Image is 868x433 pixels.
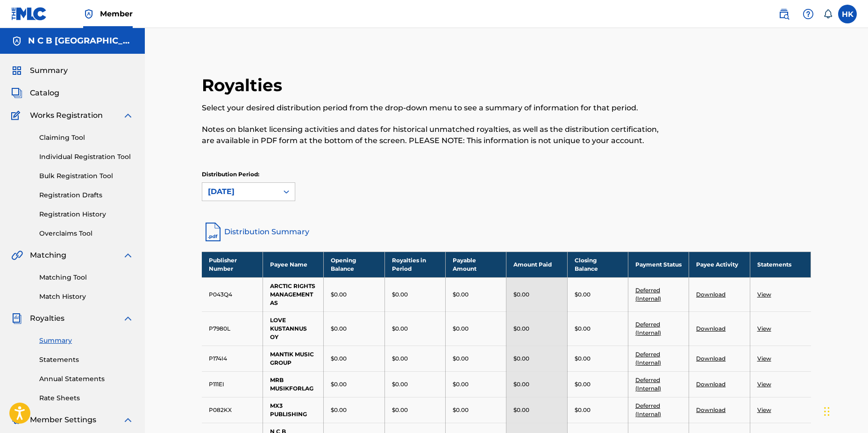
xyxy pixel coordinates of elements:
[757,355,771,362] a: View
[635,287,661,302] a: Deferred (Internal)
[513,354,529,363] p: $0.00
[775,5,793,23] a: Public Search
[30,250,66,261] span: Matching
[263,252,323,277] th: Payee Name
[757,381,771,388] a: View
[331,325,347,333] p: $0.00
[453,380,469,389] p: $0.00
[628,252,689,277] th: Payment Status
[122,110,134,121] img: expand
[202,346,263,371] td: P174I4
[757,291,771,298] a: View
[575,325,591,333] p: $0.00
[202,124,671,146] p: Notes on blanket licensing activities and dates for historical unmatched royalties, as well as th...
[823,9,832,19] div: Notifications
[122,313,134,324] img: expand
[575,380,591,389] p: $0.00
[392,290,408,299] p: $0.00
[11,414,22,426] img: Member Settings
[696,355,726,362] a: Download
[202,277,263,311] td: P043Q4
[202,311,263,346] td: P7980L
[11,250,23,261] img: Matching
[392,406,408,414] p: $0.00
[11,7,47,21] img: MLC Logo
[30,87,59,99] span: Catalog
[392,354,408,363] p: $0.00
[799,5,818,23] div: Help
[263,311,323,346] td: LOVE KUSTANNUS OY
[30,110,103,121] span: Works Registration
[689,252,750,277] th: Payee Activity
[803,8,814,20] img: help
[445,252,506,277] th: Payable Amount
[331,290,347,299] p: $0.00
[513,406,529,414] p: $0.00
[202,102,671,114] p: Select your desired distribution period from the drop-down menu to see a summary of information f...
[513,380,529,389] p: $0.00
[122,250,134,261] img: expand
[696,325,726,332] a: Download
[11,65,22,76] img: Summary
[202,397,263,423] td: P082KX
[11,313,22,324] img: Royalties
[696,381,726,388] a: Download
[392,380,408,389] p: $0.00
[39,229,134,238] a: Overclaims Tool
[324,252,384,277] th: Opening Balance
[202,170,295,179] p: Distribution Period:
[575,290,591,299] p: $0.00
[30,414,96,426] span: Member Settings
[122,414,134,426] img: expand
[202,371,263,397] td: P111EI
[331,380,347,389] p: $0.00
[513,290,529,299] p: $0.00
[39,292,134,302] a: Match History
[83,8,94,20] img: Top Rightsholder
[39,393,134,403] a: Rate Sheets
[824,397,830,426] div: Træk
[39,171,134,181] a: Bulk Registration Tool
[202,252,263,277] th: Publisher Number
[11,110,23,121] img: Works Registration
[384,252,445,277] th: Royalties in Period
[100,8,133,19] span: Member
[263,371,323,397] td: MRB MUSIKFORLAG
[39,355,134,365] a: Statements
[39,190,134,200] a: Registration Drafts
[39,209,134,219] a: Registration History
[208,186,272,197] div: [DATE]
[39,152,134,162] a: Individual Registration Tool
[453,325,469,333] p: $0.00
[202,75,287,96] h2: Royalties
[331,406,347,414] p: $0.00
[506,252,567,277] th: Amount Paid
[202,221,224,243] img: distribution-summary-pdf
[567,252,628,277] th: Closing Balance
[453,290,469,299] p: $0.00
[453,354,469,363] p: $0.00
[635,351,661,366] a: Deferred (Internal)
[263,397,323,423] td: MX3 PUBLISHING
[635,321,661,336] a: Deferred (Internal)
[778,8,790,20] img: search
[11,65,68,76] a: SummarySummary
[263,277,323,311] td: ARCTIC RIGHTS MANAGEMENT AS
[842,286,868,361] iframe: Resource Center
[202,221,811,243] a: Distribution Summary
[392,325,408,333] p: $0.00
[263,346,323,371] td: MANTIK MUSIC GROUP
[11,36,22,47] img: Accounts
[838,5,857,23] div: User Menu
[757,406,771,413] a: View
[757,325,771,332] a: View
[30,313,64,324] span: Royalties
[635,376,661,392] a: Deferred (Internal)
[39,336,134,346] a: Summary
[821,388,868,433] iframe: Chat Widget
[331,354,347,363] p: $0.00
[575,354,591,363] p: $0.00
[575,406,591,414] p: $0.00
[635,402,661,418] a: Deferred (Internal)
[28,36,134,46] h5: N C B SCANDINAVIA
